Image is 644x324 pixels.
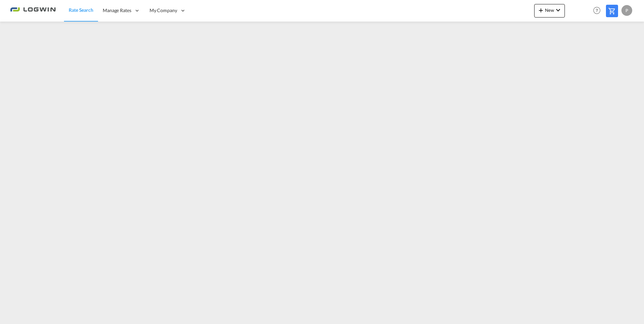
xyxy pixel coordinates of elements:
span: Manage Rates [103,7,131,14]
span: Rate Search [69,7,93,13]
div: P [621,5,632,16]
md-icon: icon-plus 400-fg [537,6,545,14]
span: My Company [150,7,177,14]
button: icon-plus 400-fgNewicon-chevron-down [534,4,565,18]
span: Help [591,5,603,16]
md-icon: icon-chevron-down [554,6,562,14]
div: Help [591,5,606,17]
img: 2761ae10d95411efa20a1f5e0282d2d7.png [10,3,56,18]
span: New [537,7,562,13]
